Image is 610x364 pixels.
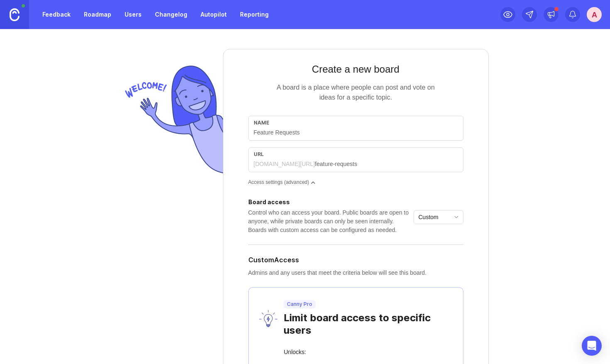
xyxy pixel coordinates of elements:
div: url [254,151,458,157]
div: Name [254,120,458,126]
div: Board access [248,199,410,205]
button: A [587,7,602,22]
input: feature-requests [315,159,458,169]
img: welcome-img-178bf9fb836d0a1529256ffe415d7085.png [122,62,223,177]
a: Users [120,7,147,22]
a: Changelog [150,7,192,22]
a: Feedback [37,7,76,22]
div: A board is a place where people can post and vote on ideas for a specific topic. [273,83,439,103]
a: Roadmap [79,7,116,22]
div: toggle menu [414,210,463,224]
input: Feature Requests [254,128,458,137]
div: Open Intercom Messenger [582,336,602,356]
p: Canny Pro [287,301,312,308]
svg: toggle icon [450,214,463,220]
div: Create a new board [248,63,463,76]
div: Control who can access your board. Public boards are open to anyone, while private boards can onl... [248,208,410,235]
span: Custom [419,213,439,222]
div: Limit board access to specific users [284,308,453,337]
a: Autopilot [196,7,232,22]
div: Access settings (advanced) [248,179,463,186]
div: [DOMAIN_NAME][URL] [254,160,315,168]
img: Canny Home [10,8,20,21]
h5: Custom Access [248,255,299,265]
p: Admins and any users that meet the criteria below will see this board. [248,268,463,277]
img: lyW0TRAiArAAAAAASUVORK5CYII= [259,310,277,327]
a: Reporting [235,7,274,22]
div: Unlocks: [284,349,453,363]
